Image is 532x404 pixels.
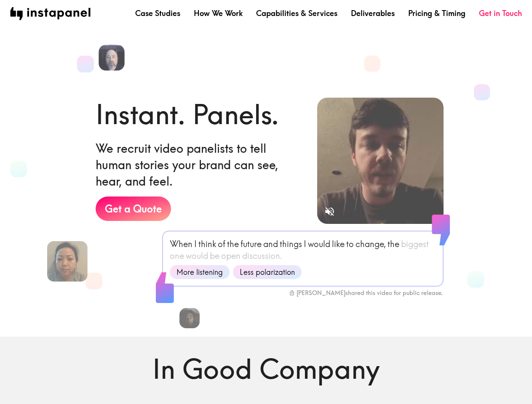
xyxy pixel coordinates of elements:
span: More listening [171,267,228,277]
span: of [218,238,225,250]
span: I [194,238,197,250]
a: Case Studies [135,8,180,19]
span: would [186,250,208,262]
img: Cory [179,308,200,328]
span: biggest [401,238,429,250]
span: things [280,238,302,250]
a: Get a Quote [96,197,171,221]
span: Less polarization [235,267,300,277]
span: future [241,238,262,250]
span: think [198,238,216,250]
span: to [346,238,354,250]
h1: In Good Company [24,350,509,388]
a: Capabilities & Services [256,8,337,19]
h6: We recruit video panelists to tell human stories your brand can see, hear, and feel. [96,140,304,190]
span: the [388,238,399,250]
span: When [170,238,192,250]
span: would [308,238,330,250]
span: I [304,238,306,250]
span: the [227,238,239,250]
span: and [263,238,278,250]
button: Sound is off [321,202,339,221]
span: one [170,250,184,262]
img: instapanel [10,7,91,20]
img: Lisa [47,241,87,282]
span: open [221,250,241,262]
img: Aaron [99,45,125,71]
span: change, [356,238,386,250]
span: discussion. [242,250,282,262]
a: Get in Touch [479,8,522,19]
h1: Instant. Panels. [96,96,279,133]
a: Deliverables [351,8,395,19]
div: [PERSON_NAME] shared this video for public release. [289,289,443,297]
a: How We Work [194,8,243,19]
span: like [332,238,345,250]
span: be [210,250,219,262]
a: Pricing & Timing [408,8,465,19]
